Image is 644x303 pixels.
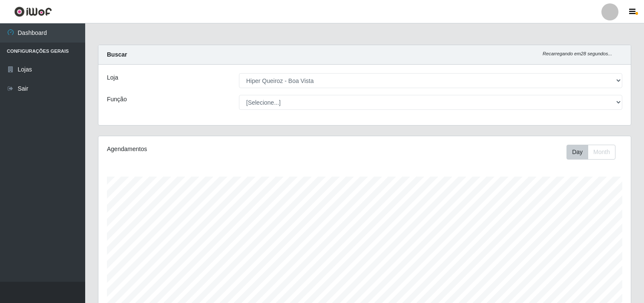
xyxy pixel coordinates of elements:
div: Agendamentos [107,145,314,154]
label: Loja [107,73,118,82]
img: CoreUI Logo [14,6,52,17]
div: First group [566,145,615,160]
strong: Buscar [107,51,127,58]
button: Day [566,145,588,160]
div: Toolbar with button groups [566,145,622,160]
i: Recarregando em 28 segundos... [543,51,612,56]
label: Função [107,95,127,104]
button: Month [588,145,615,160]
